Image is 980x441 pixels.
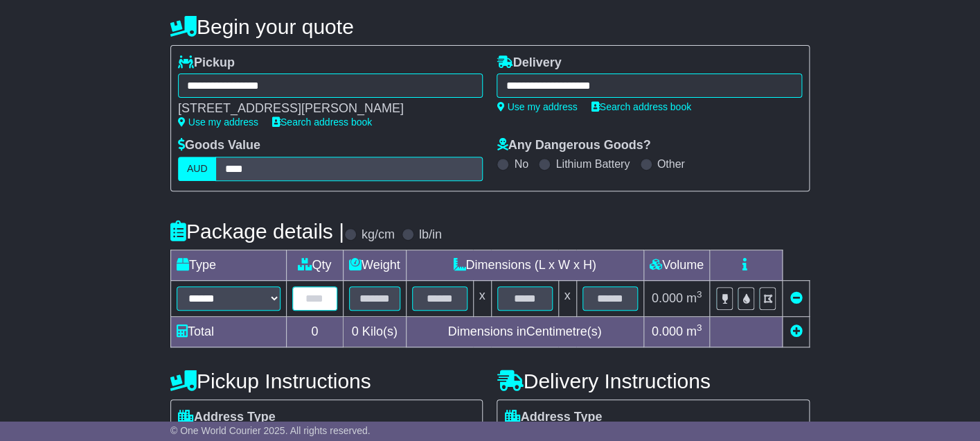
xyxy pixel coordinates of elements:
a: Remove this item [790,291,802,305]
td: Type [170,250,286,281]
span: 0.000 [652,325,683,338]
a: Search address book [272,116,372,128]
div: [STREET_ADDRESS][PERSON_NAME] [178,101,470,116]
h4: Delivery Instructions [497,370,810,392]
a: Search address book [591,101,691,112]
td: Total [170,317,286,347]
label: Address Type [178,410,276,425]
h4: Begin your quote [170,15,810,38]
td: Kilo(s) [343,317,406,347]
h4: Package details | [170,220,344,243]
td: 0 [286,317,343,347]
span: 0.000 [652,291,683,305]
label: No [514,157,528,171]
td: Dimensions (L x W x H) [406,250,643,281]
span: m [686,325,702,338]
td: Volume [643,250,710,281]
span: m [686,291,702,305]
label: Address Type [504,410,602,425]
sup: 3 [697,289,702,300]
a: Add new item [790,325,802,338]
td: x [473,281,491,317]
label: Lithium Battery [555,157,630,171]
a: Use my address [497,101,577,112]
label: lb/in [419,227,442,243]
label: Delivery [497,55,561,71]
span: © One World Courier 2025. All rights reserved. [170,425,371,436]
td: Weight [343,250,406,281]
sup: 3 [697,322,702,333]
label: Other [657,157,685,171]
td: Dimensions in Centimetre(s) [406,317,643,347]
label: kg/cm [362,227,395,243]
label: Pickup [178,55,235,71]
label: Goods Value [178,138,260,153]
td: Qty [286,250,343,281]
a: Use my address [178,116,258,128]
h4: Pickup Instructions [170,370,483,392]
label: Any Dangerous Goods? [497,138,650,153]
span: 0 [352,325,359,338]
td: x [558,281,576,317]
label: AUD [178,157,217,181]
